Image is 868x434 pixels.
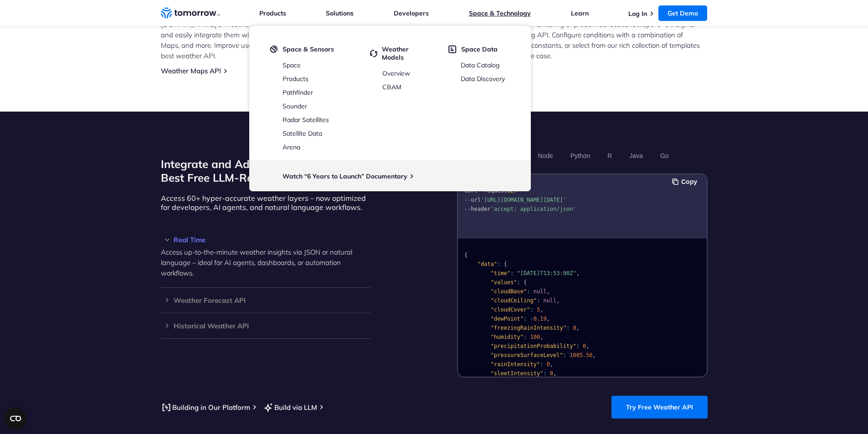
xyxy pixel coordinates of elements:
span: Space Data [461,45,498,53]
img: satelight.svg [270,45,278,53]
span: 100 [530,334,540,340]
span: '[URL][DOMAIN_NAME][DATE]' [481,197,566,203]
span: , [553,370,556,377]
p: Access ultra-accurate, hyperlocal data up to 14 days ahead for any location on the globe for free... [446,9,708,61]
a: CBAM [382,83,401,91]
span: : [536,297,539,304]
a: Try Free Weather API [611,396,708,419]
span: 0 [583,343,586,349]
a: Home link [161,6,220,20]
span: "[DATE]T13:53:00Z" [517,270,576,276]
span: GET [507,188,517,194]
span: : [530,306,533,313]
p: Enhance your maps with accurate weather conditions using [DATE][DOMAIN_NAME]’s Weather Maps API. ... [161,9,422,61]
a: Space [282,61,301,69]
span: : [510,270,514,276]
a: Get Demo [658,5,707,21]
span: , [556,297,560,304]
span: : [563,352,566,358]
span: null [533,288,546,295]
span: { [524,279,527,286]
span: { [464,252,467,258]
a: Space & Technology [469,9,531,17]
span: , [586,343,589,349]
span: "dewPoint" [490,316,523,322]
span: header [471,206,490,212]
span: , [550,361,553,368]
span: "humidity" [490,334,523,340]
p: Access up-to-the-minute weather insights via JSON or natural language – ideal for AI agents, dash... [161,247,370,278]
span: 0 [573,325,576,331]
a: Products [259,9,286,17]
h3: Real Time [161,236,370,243]
a: Arena [282,143,300,151]
span: 5 [536,306,539,313]
a: Data Discovery [461,75,505,83]
span: "cloudCeiling" [490,297,536,304]
span: , [592,352,596,358]
p: Access 60+ hyper-accurate weather layers – now optimized for developers, AI agents, and natural l... [161,194,370,212]
a: Building in Our Platform [161,402,250,413]
h2: Integrate and Adapt with the World’s Best Free LLM-Ready Weather API [161,157,370,184]
button: Node [534,148,556,163]
a: Learn [571,9,589,17]
span: 0 [546,361,550,368]
span: , [540,334,543,340]
span: "values" [490,279,517,286]
span: : [566,325,569,331]
a: Log In [628,10,647,18]
span: : [540,361,543,368]
button: Open CMP widget [5,408,26,429]
span: "data" [477,261,497,267]
span: , [576,325,579,331]
span: Space & Sensors [282,45,334,53]
span: "cloudBase" [490,288,526,295]
span: : [527,288,530,295]
span: -- [464,206,471,212]
span: "freezingRainIntensity" [490,325,566,331]
span: { [503,261,507,267]
span: url [471,197,481,203]
span: , [546,288,550,295]
span: null [543,297,556,304]
a: Radar Satellites [282,116,329,124]
span: -- [477,188,483,194]
span: "pressureSurfaceLevel" [490,352,563,358]
a: Watch “6 Years to Launch” Documentary [282,172,407,180]
span: "time" [490,270,510,276]
a: Build via LLM [263,402,317,413]
span: "precipitationProbability" [490,343,576,349]
span: 0 [550,370,553,377]
span: 'accept: application/json' [490,206,576,212]
button: Python [567,148,593,163]
img: cycled.svg [370,45,377,61]
a: Sounder [282,102,307,110]
span: - [530,316,533,322]
span: -- [464,197,471,203]
span: , [576,270,579,276]
span: 0.19 [533,316,546,322]
span: : [524,316,527,322]
img: space-data.svg [448,45,457,53]
a: Data Catalog [461,61,499,69]
span: "cloudCover" [490,306,530,313]
span: : [524,334,527,340]
span: "rainIntensity" [490,361,539,368]
a: Solutions [326,9,354,17]
a: Developers [394,9,429,17]
a: Overview [382,69,410,77]
button: Java [626,148,646,163]
span: : [517,279,520,286]
span: : [543,370,546,377]
a: Weather Maps API [161,66,221,75]
h3: Historical Weather API [161,322,370,329]
h3: Weather Forecast API [161,297,370,304]
button: Go [657,148,672,163]
span: , [540,306,543,313]
a: Products [282,75,308,83]
a: Pathfinder [282,88,313,97]
span: : [497,261,500,267]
